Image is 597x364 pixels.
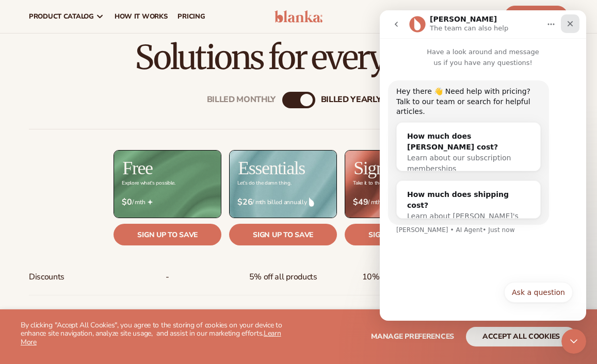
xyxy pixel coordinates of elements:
[166,268,169,287] span: -
[229,224,337,245] a: Sign up to save
[29,268,64,287] span: Discounts
[353,197,444,207] span: / mth billed annually
[21,321,299,347] p: By clicking "Accept All Cookies", you agree to the storing of cookies on your device to enhance s...
[561,329,586,354] iframe: Intercom live chat
[122,197,213,207] span: / mth
[321,95,381,105] div: billed Yearly
[114,224,221,245] a: Sign up to save
[371,332,454,341] span: Manage preferences
[380,10,586,321] iframe: Intercom live chat
[115,12,168,21] span: How It Works
[122,180,175,186] div: Explore what's possible.
[353,159,418,177] h2: Signature
[237,180,291,186] div: Let’s do the damn thing.
[29,40,568,75] h2: Solutions for every stage
[122,197,132,207] strong: $0
[345,151,452,218] img: Signature_BG_eeb718c8-65ac-49e3-a4e5-327c6aa73146.jpg
[353,180,405,186] div: Take it to the next level.
[249,268,317,287] span: 5% off all products
[114,151,221,218] img: free_bg.png
[148,200,153,205] img: Free_Icon_bb6e7c7e-73f8-44bd-8ed0-223ea0fc522e.png
[178,12,205,21] span: pricing
[230,151,336,218] img: Essentials_BG_9050f826-5aa9-47d9-a362-757b82c62641.jpg
[275,10,322,23] img: logo
[345,224,453,245] a: Sign up to save
[362,268,435,287] span: 10% off all products
[353,197,368,207] strong: $49
[371,327,454,346] button: Manage preferences
[466,327,576,346] button: accept all cookies
[122,159,152,177] h2: Free
[237,197,329,207] span: / mth billed annually
[237,197,252,207] strong: $26
[504,6,568,27] a: Start Free
[29,12,94,21] span: product catalog
[238,159,305,177] h2: Essentials
[309,197,314,207] img: drop.png
[207,95,276,105] div: Billed Monthly
[21,328,281,347] a: Learn More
